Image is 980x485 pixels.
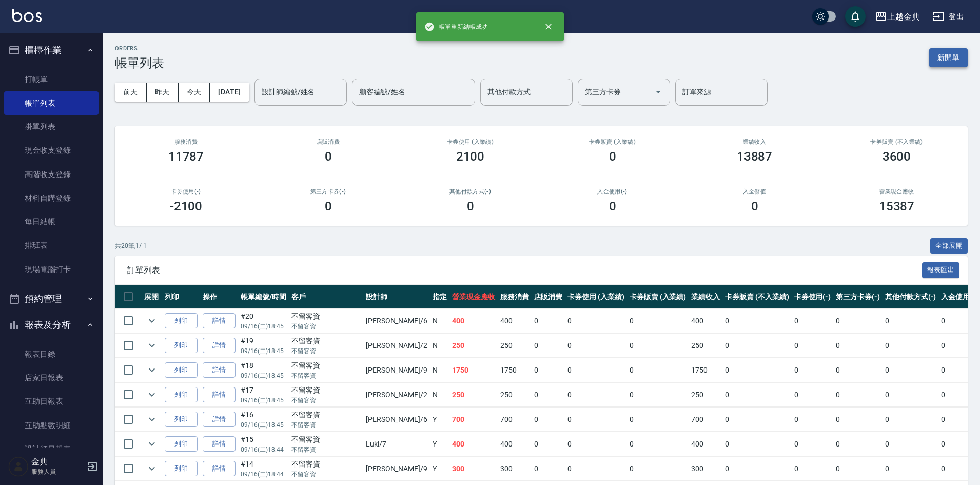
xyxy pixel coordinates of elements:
button: Open [650,84,667,100]
td: 700 [498,408,532,432]
td: 0 [883,457,939,481]
h3: 帳單列表 [115,56,164,70]
td: 0 [883,309,939,333]
h3: 服務消費 [127,139,245,145]
td: [PERSON_NAME] /2 [363,334,430,358]
td: Y [430,457,449,481]
h3: 0 [609,149,616,164]
td: 0 [883,383,939,407]
p: 09/16 (二) 18:45 [241,371,286,380]
th: 業績收入 [689,285,722,309]
a: 詳情 [203,313,236,329]
button: save [845,6,866,27]
td: 0 [722,334,791,358]
td: [PERSON_NAME] /9 [363,358,430,382]
a: 互助日報表 [4,390,99,413]
td: 0 [883,432,939,456]
h2: 營業現金應收 [838,188,955,195]
img: Logo [12,9,42,22]
button: expand row [144,387,160,402]
img: Person [8,456,29,477]
h3: 2100 [456,149,485,164]
td: [PERSON_NAME] /6 [363,309,430,333]
h2: 卡券使用(-) [127,188,245,195]
td: 0 [627,432,689,456]
h2: 其他付款方式(-) [411,188,529,195]
td: 0 [627,334,689,358]
a: 詳情 [203,436,236,452]
td: 0 [722,309,791,333]
td: 0 [565,432,627,456]
a: 詳情 [203,338,236,354]
div: 不留客資 [291,434,361,445]
button: expand row [144,362,160,378]
p: 不留客資 [291,346,361,356]
p: 不留客資 [291,322,361,331]
td: [PERSON_NAME] /6 [363,408,430,432]
td: 700 [689,408,722,432]
td: #16 [238,408,289,432]
td: 250 [689,383,722,407]
button: expand row [144,313,160,328]
h2: 店販消費 [269,139,387,145]
th: 帳單編號/時間 [238,285,289,309]
div: 上越金典 [887,10,920,23]
button: 報表及分析 [4,312,99,338]
h3: 0 [325,199,332,214]
th: 服務消費 [498,285,532,309]
td: 1750 [449,358,498,382]
td: N [430,309,449,333]
h2: 卡券販賣 (不入業績) [838,139,955,145]
td: #17 [238,383,289,407]
td: 0 [792,334,834,358]
td: Luki /7 [363,432,430,456]
td: 0 [792,358,834,382]
td: 1750 [689,358,722,382]
p: 09/16 (二) 18:44 [241,470,286,479]
a: 材料自購登錄 [4,186,99,210]
div: 不留客資 [291,385,361,396]
td: 250 [449,334,498,358]
td: #19 [238,334,289,358]
td: 300 [498,457,532,481]
td: 0 [833,432,883,456]
button: 列印 [165,313,198,329]
p: 不留客資 [291,470,361,479]
td: 0 [833,334,883,358]
button: 全部展開 [930,238,968,254]
div: 不留客資 [291,459,361,470]
h3: 0 [325,149,332,164]
th: 營業現金應收 [449,285,498,309]
a: 報表目錄 [4,342,99,366]
a: 帳單列表 [4,91,99,115]
a: 設計師日報表 [4,437,99,461]
td: 0 [565,383,627,407]
button: 預約管理 [4,285,99,312]
p: 09/16 (二) 18:45 [241,420,286,430]
td: 400 [689,309,722,333]
td: 0 [833,457,883,481]
h3: 13887 [737,149,773,164]
a: 現金收支登錄 [4,139,99,162]
h3: 15387 [879,199,915,214]
th: 店販消費 [532,285,565,309]
a: 詳情 [203,461,236,477]
a: 高階收支登錄 [4,163,99,186]
td: 0 [833,358,883,382]
td: 0 [883,334,939,358]
td: 0 [883,358,939,382]
button: 登出 [928,7,968,26]
span: 訂單列表 [127,265,922,276]
h2: 第三方卡券(-) [269,188,387,195]
th: 卡券販賣 (入業績) [627,285,689,309]
th: 展開 [142,285,162,309]
td: 0 [792,408,834,432]
th: 其他付款方式(-) [883,285,939,309]
td: N [430,358,449,382]
td: 0 [792,383,834,407]
td: 0 [627,383,689,407]
td: 250 [449,383,498,407]
th: 列印 [162,285,200,309]
td: 0 [532,309,565,333]
h2: 業績收入 [696,139,813,145]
